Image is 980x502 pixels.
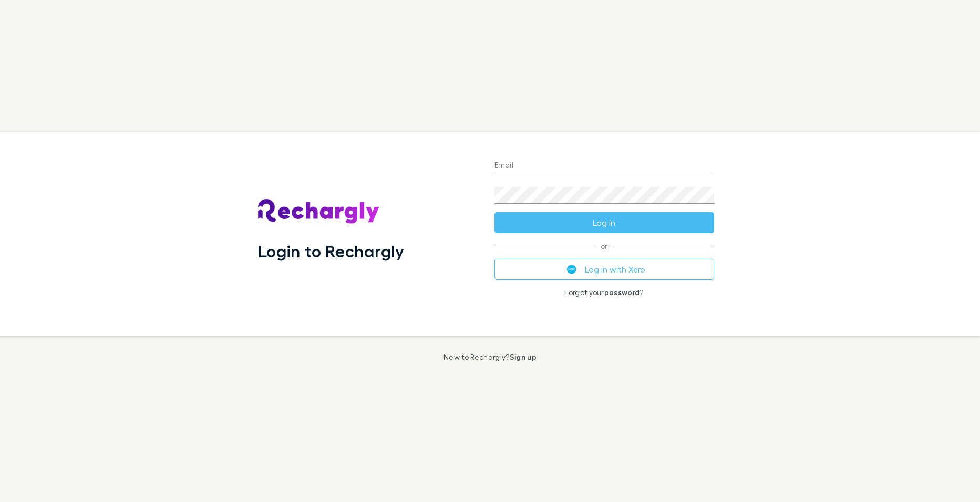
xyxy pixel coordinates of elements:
p: New to Rechargly? [443,353,537,361]
a: Sign up [510,352,537,361]
img: Xero's logo [567,265,576,274]
p: Forgot your ? [494,288,714,297]
img: Rechargly's Logo [258,199,380,224]
button: Log in with Xero [494,259,714,280]
h1: Login to Rechargly [258,241,405,261]
button: Log in [494,212,714,233]
a: password [604,288,640,297]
